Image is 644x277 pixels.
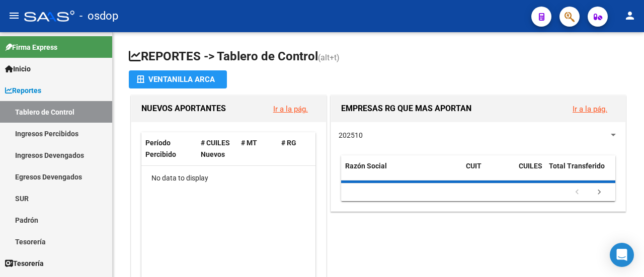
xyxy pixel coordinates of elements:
span: CUIT [466,162,481,170]
button: Ir a la pág. [265,100,316,118]
span: Período Percibido [145,139,176,158]
div: Open Intercom Messenger [610,243,634,267]
datatable-header-cell: Razón Social [341,155,462,189]
button: Ir a la pág. [565,100,615,118]
div: No data to display [141,166,315,191]
span: CUILES [519,162,542,170]
a: go to next page [590,187,609,198]
mat-icon: person [624,10,636,22]
datatable-header-cell: Período Percibido [141,132,197,165]
datatable-header-cell: # MT [237,132,277,165]
span: - osdop [79,5,118,27]
span: Razón Social [345,162,387,170]
span: EMPRESAS RG QUE MAS APORTAN [341,104,471,113]
span: Inicio [5,63,31,74]
span: # RG [281,139,296,147]
datatable-header-cell: CUILES [515,155,545,189]
button: Ventanilla ARCA [129,70,227,88]
mat-icon: menu [8,10,20,22]
a: go to previous page [568,187,587,198]
span: # MT [241,139,257,147]
span: (alt+t) [318,53,340,62]
span: Firma Express [5,42,57,53]
datatable-header-cell: CUIT [462,155,515,189]
a: Ir a la pág. [273,105,308,114]
span: Reportes [5,85,41,96]
span: Tesorería [5,258,44,269]
span: 202510 [339,131,363,139]
datatable-header-cell: Total Transferido [545,155,615,189]
span: NUEVOS APORTANTES [141,104,226,113]
a: Ir a la pág. [573,105,607,114]
span: Total Transferido [549,162,605,170]
div: Ventanilla ARCA [137,70,219,88]
span: # CUILES Nuevos [201,139,230,158]
datatable-header-cell: # RG [277,132,317,165]
h1: REPORTES -> Tablero de Control [129,48,628,66]
datatable-header-cell: # CUILES Nuevos [197,132,237,165]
